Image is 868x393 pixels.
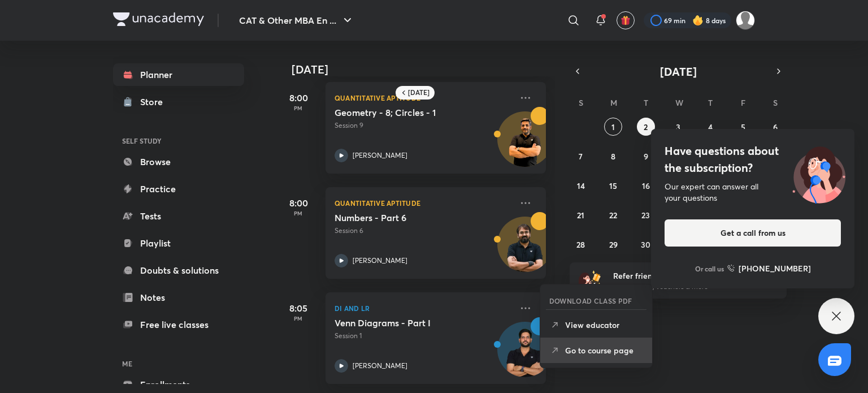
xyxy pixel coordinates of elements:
[276,105,321,111] p: PM
[637,118,655,136] button: September 2, 2025
[276,301,321,315] h5: 8:05
[701,118,719,136] button: September 4, 2025
[665,181,841,204] div: Our expert can answer all your questions
[613,270,752,282] h6: Refer friends
[665,219,841,247] button: Get a call from us
[113,205,244,227] a: Tests
[739,262,811,274] h6: [PHONE_NUMBER]
[579,269,601,292] img: referral
[783,142,854,204] img: ttu_illustration_new.svg
[113,63,244,86] a: Planner
[604,118,622,136] button: September 1, 2025
[585,63,771,79] button: [DATE]
[113,354,244,373] h6: ME
[727,262,811,274] a: [PHONE_NUMBER]
[620,15,631,25] img: avatar
[637,206,655,224] button: September 23, 2025
[577,180,585,191] abbr: September 14, 2025
[642,180,650,191] abbr: September 16, 2025
[734,118,752,136] button: September 5, 2025
[335,212,475,223] h5: Numbers - Part 6
[641,239,650,250] abbr: September 30, 2025
[609,180,617,191] abbr: September 15, 2025
[572,147,590,165] button: September 7, 2025
[113,313,244,336] a: Free live classes
[335,301,512,315] p: DI and LR
[610,97,617,108] abbr: Monday
[708,97,713,108] abbr: Thursday
[353,361,407,371] p: [PERSON_NAME]
[335,107,475,118] h5: Geometry - 8; Circles - 1
[353,256,407,266] p: [PERSON_NAME]
[669,118,687,136] button: September 3, 2025
[113,12,204,29] a: Company Logo
[637,176,655,195] button: September 16, 2025
[232,9,361,32] button: CAT & Other MBA En ...
[292,63,557,76] h4: [DATE]
[637,235,655,253] button: September 30, 2025
[113,178,244,200] a: Practice
[498,328,552,382] img: Avatar
[611,151,615,162] abbr: September 8, 2025
[276,91,321,105] h5: 8:00
[572,176,590,195] button: September 14, 2025
[335,91,512,105] p: Quantitative Aptitude
[335,226,512,236] p: Session 6
[604,206,622,224] button: September 22, 2025
[335,317,475,329] h5: Venn Diagrams - Part I
[113,259,244,282] a: Doubts & solutions
[579,97,583,108] abbr: Sunday
[741,122,745,132] abbr: September 5, 2025
[498,223,552,277] img: Avatar
[665,142,841,176] h4: Have questions about the subscription?
[675,97,683,108] abbr: Wednesday
[572,206,590,224] button: September 21, 2025
[644,97,648,108] abbr: Tuesday
[676,122,680,132] abbr: September 3, 2025
[113,150,244,173] a: Browse
[641,210,650,221] abbr: September 23, 2025
[113,232,244,254] a: Playlist
[335,196,512,210] p: Quantitative Aptitude
[613,282,752,292] p: Win a laptop, vouchers & more
[576,239,585,250] abbr: September 28, 2025
[276,210,321,217] p: PM
[335,120,512,131] p: Session 9
[708,122,713,132] abbr: September 4, 2025
[695,264,724,274] p: Or call us
[644,151,648,162] abbr: September 9, 2025
[113,90,244,113] a: Store
[766,118,784,136] button: September 6, 2025
[741,97,745,108] abbr: Friday
[604,176,622,195] button: September 15, 2025
[773,97,778,108] abbr: Saturday
[579,151,583,162] abbr: September 7, 2025
[617,11,635,29] button: avatar
[565,319,643,331] p: View educator
[604,235,622,253] button: September 29, 2025
[113,12,204,26] img: Company Logo
[408,88,429,97] h6: [DATE]
[660,64,697,79] span: [DATE]
[577,210,584,221] abbr: September 21, 2025
[692,15,704,26] img: streak
[498,118,552,172] img: Avatar
[113,131,244,150] h6: SELF STUDY
[609,239,618,250] abbr: September 29, 2025
[353,150,407,161] p: [PERSON_NAME]
[565,344,643,356] p: Go to course page
[276,196,321,210] h5: 8:00
[644,122,648,132] abbr: September 2, 2025
[549,296,632,306] h6: DOWNLOAD CLASS PDF
[609,210,617,221] abbr: September 22, 2025
[637,147,655,165] button: September 9, 2025
[572,235,590,253] button: September 28, 2025
[736,11,755,30] img: Aparna Dubey
[611,122,615,132] abbr: September 1, 2025
[604,147,622,165] button: September 8, 2025
[335,331,512,341] p: Session 1
[113,286,244,309] a: Notes
[140,95,170,109] div: Store
[773,122,778,132] abbr: September 6, 2025
[276,315,321,322] p: PM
